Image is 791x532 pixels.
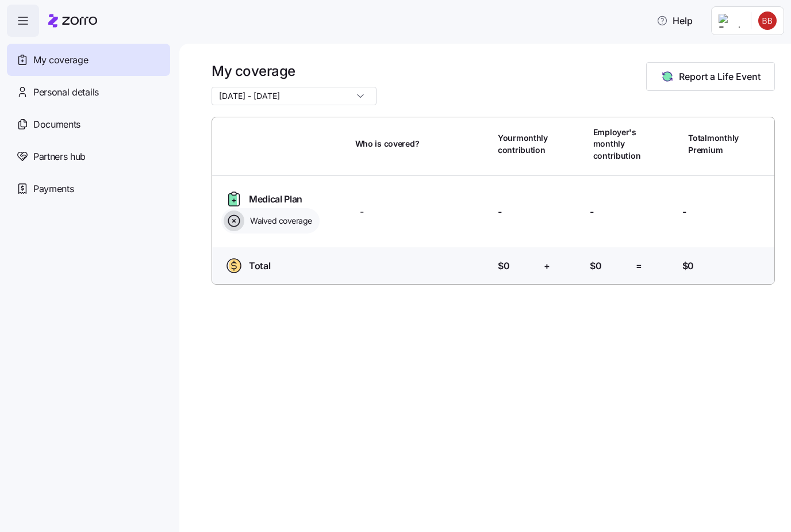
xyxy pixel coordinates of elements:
[7,76,170,108] a: Personal details
[7,108,170,140] a: Documents
[593,127,641,162] span: Employer's monthly contribution
[249,192,302,206] span: Medical Plan
[498,205,502,219] span: -
[249,259,270,273] span: Total
[679,70,761,83] span: Report a Life Event
[498,259,509,273] span: $0
[7,140,170,173] a: Partners hub
[212,62,377,80] h1: My coverage
[544,259,550,273] span: +
[647,9,702,32] button: Help
[33,85,99,99] span: Personal details
[656,14,693,28] span: Help
[247,215,312,227] span: Waived coverage
[646,62,775,91] button: Report a Life Event
[33,150,86,164] span: Partners hub
[688,132,739,156] span: Total monthly Premium
[33,117,80,132] span: Documents
[33,182,74,196] span: Payments
[758,12,777,30] img: f5ebfcef32fa0adbb4940a66d692dbe2
[33,53,88,67] span: My coverage
[590,205,594,219] span: -
[682,259,694,273] span: $0
[590,259,601,273] span: $0
[7,173,170,205] a: Payments
[636,259,642,273] span: =
[682,205,686,219] span: -
[360,205,364,219] span: -
[498,132,548,156] span: Your monthly contribution
[719,14,742,28] img: Employer logo
[355,138,420,150] span: Who is covered?
[7,44,170,76] a: My coverage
